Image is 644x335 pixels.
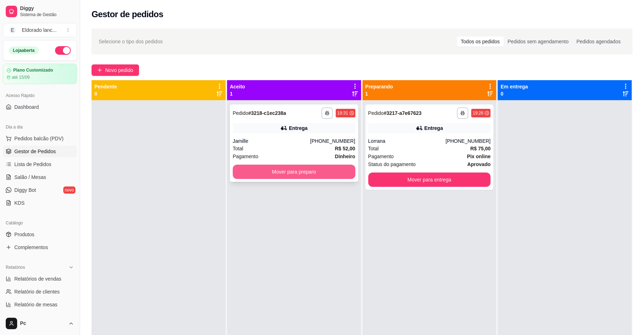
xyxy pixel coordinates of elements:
[368,152,394,160] span: Pagamento
[3,64,77,84] a: Plano Customizadoaté 15/09
[230,83,245,90] p: Aceito
[3,171,77,183] a: Salão / Mesas
[99,38,163,45] span: Selecione o tipo dos pedidos
[14,161,51,168] span: Lista de Pedidos
[467,161,491,167] strong: aprovado
[3,273,77,285] a: Relatórios de vendas
[368,137,446,145] div: Lorrana
[337,110,348,116] div: 19:31
[9,26,16,34] span: E
[3,184,77,196] a: Diggy Botnovo
[94,90,117,97] p: 0
[248,110,286,116] strong: # 3218-c1ec238a
[3,3,77,20] a: DiggySistema de Gestão
[3,146,77,157] a: Gestor de Pedidos
[3,299,77,310] a: Relatório de mesas
[3,101,77,113] a: Dashboard
[368,110,384,116] span: Pedido
[446,137,491,145] div: [PHONE_NUMBER]
[3,23,77,37] button: Select a team
[14,244,48,251] span: Complementos
[230,90,245,97] p: 1
[335,154,355,159] strong: Dinheiro
[233,145,244,152] span: Total
[501,83,528,90] p: Em entrega
[3,121,77,133] div: Dia a dia
[3,312,77,323] a: Relatório de fidelidadenovo
[233,165,355,179] button: Mover para preparo
[14,135,64,142] span: Pedidos balcão (PDV)
[12,74,30,80] article: até 15/09
[467,154,491,159] strong: Pix online
[3,286,77,297] a: Relatório de clientes
[3,315,77,332] button: Pc
[14,301,58,308] span: Relatório de mesas
[14,148,56,155] span: Gestor de Pedidos
[3,229,77,240] a: Produtos
[3,90,77,101] div: Acesso Rápido
[310,137,355,145] div: [PHONE_NUMBER]
[14,275,62,282] span: Relatórios de vendas
[20,12,74,18] span: Sistema de Gestão
[289,125,308,132] div: Entrega
[105,66,133,74] span: Novo pedido
[473,110,483,116] div: 19:26
[97,68,102,73] span: plus
[365,90,393,97] p: 1
[457,37,504,47] div: Todos os pedidos
[14,231,34,238] span: Produtos
[504,37,572,47] div: Pedidos sem agendamento
[3,242,77,253] a: Complementos
[365,83,393,90] p: Preparando
[92,9,163,20] h2: Gestor de pedidos
[233,110,249,116] span: Pedido
[20,320,65,327] span: Pc
[368,145,379,152] span: Total
[14,199,25,207] span: KDS
[92,64,139,76] button: Novo pedido
[94,83,117,90] p: Pendente
[368,173,491,187] button: Mover para entrega
[22,26,56,34] div: Eldorado lanc ...
[6,264,25,270] span: Relatórios
[13,68,53,73] article: Plano Customizado
[501,90,528,97] p: 0
[572,37,625,47] div: Pedidos agendados
[3,197,77,209] a: KDS
[3,217,77,229] div: Catálogo
[384,110,422,116] strong: # 3217-a7e67623
[14,288,60,295] span: Relatório de clientes
[233,152,259,160] span: Pagamento
[368,160,416,168] span: Status do pagamento
[424,125,443,132] div: Entrega
[20,5,74,12] span: Diggy
[9,47,39,54] div: Loja aberta
[14,186,36,194] span: Diggy Bot
[335,146,355,151] strong: R$ 52,00
[233,137,310,145] div: Jamille
[470,146,491,151] strong: R$ 75,00
[3,159,77,170] a: Lista de Pedidos
[55,46,71,55] button: Alterar Status
[14,103,39,111] span: Dashboard
[14,174,46,181] span: Salão / Mesas
[3,133,77,144] button: Pedidos balcão (PDV)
